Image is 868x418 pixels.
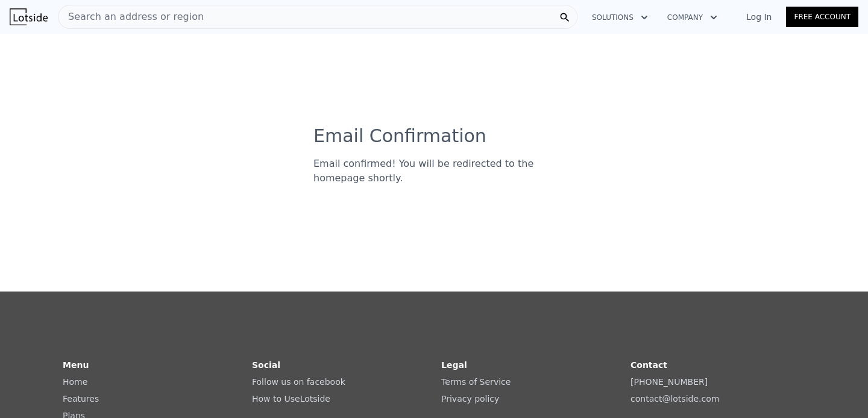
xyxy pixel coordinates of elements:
[631,360,667,370] strong: Contact
[441,360,467,370] strong: Legal
[786,7,858,27] a: Free Account
[441,377,511,387] a: Terms of Service
[252,394,330,404] a: How to UseLotside
[58,10,204,24] span: Search an address or region
[441,394,499,404] a: Privacy policy
[63,377,87,387] a: Home
[252,377,345,387] a: Follow us on facebook
[10,8,48,25] img: Lotside
[313,157,555,186] div: Email confirmed! You will be redirected to the homepage shortly.
[582,7,658,28] button: Solutions
[631,377,708,387] a: [PHONE_NUMBER]
[63,394,99,404] a: Features
[313,125,555,147] h3: Email Confirmation
[658,7,727,28] button: Company
[631,394,719,404] a: contact@lotside.com
[252,360,280,370] strong: Social
[732,11,786,23] a: Log In
[63,360,89,370] strong: Menu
